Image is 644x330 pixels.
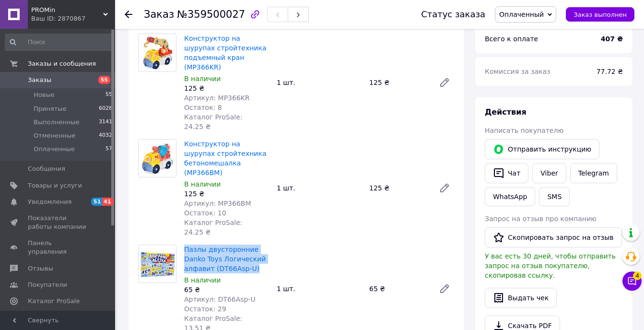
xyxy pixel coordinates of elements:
[31,14,115,23] div: Ваш ID: 2870867
[184,83,269,93] div: 125 ₴
[597,68,623,75] span: 77.72 ₴
[435,279,454,298] a: Редактировать
[539,187,570,206] button: SMS
[184,180,221,188] span: В наличии
[31,6,103,14] span: PROMin
[28,239,89,256] span: Панель управления
[34,118,80,127] span: Выполненные
[34,131,75,140] span: Отмененные
[184,295,256,303] span: Артикул: DT66Asp-U
[28,59,96,68] span: Заказы и сообщения
[139,140,176,177] img: Конструктор на шурупах стройтехника бетономешалка (MP366BM)
[102,198,113,206] span: 41
[184,104,222,111] span: Остаток: 8
[144,9,174,20] span: Заказ
[273,76,365,89] div: 1 шт.
[184,285,269,295] div: 65 ₴
[485,107,527,117] span: Действия
[28,181,82,190] span: Товары и услуги
[28,281,67,289] span: Покупатели
[99,105,112,113] span: 6028
[532,163,566,183] a: Viber
[435,73,454,92] a: Редактировать
[499,11,544,18] span: Оплаченный
[105,145,112,153] span: 57
[273,282,365,295] div: 1 шт.
[566,7,634,22] button: Заказ выполнен
[485,127,563,134] span: Написать покупателю
[177,9,245,20] span: №359500027
[91,198,102,206] span: 51
[125,10,132,19] div: Вернуться назад
[28,165,65,173] span: Сообщения
[184,94,250,102] span: Артикул: MP366KR
[184,200,251,207] span: Артикул: MP366BM
[435,178,454,198] a: Редактировать
[184,113,242,130] span: Каталог ProSale: 24.25 ₴
[28,264,53,273] span: Отзывы
[28,214,89,231] span: Показатели работы компании
[485,187,535,206] a: WhatsApp
[184,209,226,217] span: Остаток: 10
[485,35,538,43] span: Всего к оплате
[28,297,80,306] span: Каталог ProSale
[184,246,266,272] a: Пазлы двусторонние Danko Toys Логический алфавит (DT66Asp-U)
[184,305,226,313] span: Остаток: 29
[184,140,266,177] a: Конструктор на шурупах стройтехника бетономешалка (MP366BM)
[570,163,617,183] a: Telegram
[139,250,176,278] img: Пазлы двусторонние Danko Toys Логический алфавит (DT66Asp-U)
[485,227,622,247] button: Скопировать запрос на отзыв
[273,181,365,195] div: 1 шт.
[622,271,642,291] button: Чат с покупателем4
[365,181,431,195] div: 125 ₴
[485,163,528,183] button: Чат
[184,219,242,236] span: Каталог ProSale: 24.25 ₴
[139,34,176,71] img: Конструктор на шурупах стройтехника подъемный кран (MP366KR)
[5,34,113,51] input: Поиск
[485,215,597,223] span: Запрос на отзыв про компанию
[574,11,627,18] span: Заказ выполнен
[99,131,112,140] span: 4032
[28,198,71,206] span: Уведомления
[98,76,110,84] span: 55
[99,118,112,127] span: 3141
[184,35,266,71] a: Конструктор на шурупах стройтехника подъемный кран (MP366KR)
[485,252,616,279] span: У вас есть 30 дней, чтобы отправить запрос на отзыв покупателю, скопировав ссылку.
[28,76,51,84] span: Заказы
[34,145,75,153] span: Оплаченные
[485,68,550,75] span: Комиссия за заказ
[34,91,55,99] span: Новые
[365,282,431,295] div: 65 ₴
[365,76,431,89] div: 125 ₴
[421,10,485,19] div: Статус заказа
[105,91,112,99] span: 55
[485,139,599,159] button: Отправить инструкцию
[184,75,221,82] span: В наличии
[184,276,221,284] span: В наличии
[485,288,557,308] button: Выдать чек
[34,105,67,113] span: Принятые
[601,35,623,43] b: 407 ₴
[633,271,642,280] span: 4
[184,189,269,199] div: 125 ₴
